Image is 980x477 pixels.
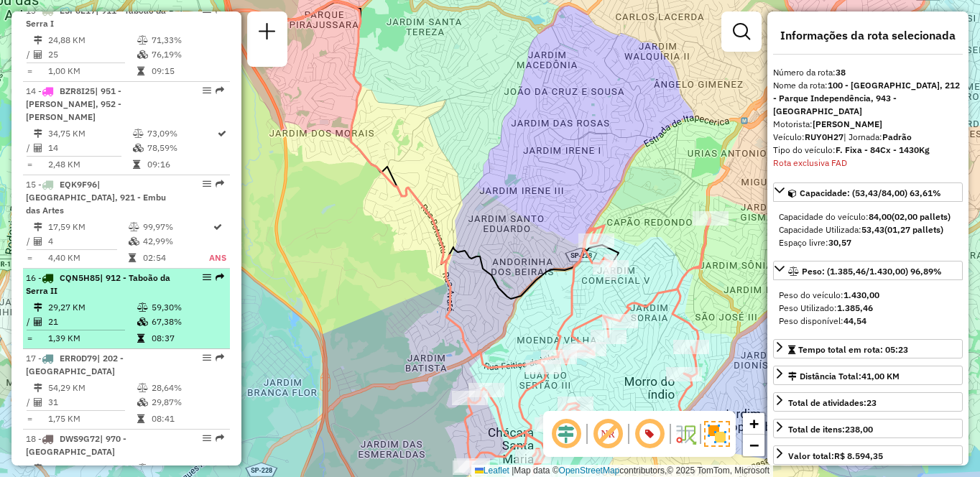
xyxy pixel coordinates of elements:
[26,315,33,329] td: /
[34,36,42,45] i: Distância Total
[47,381,137,395] td: 54,29 KM
[129,223,139,231] i: % de utilização do peso
[47,33,137,47] td: 24,88 KM
[133,144,144,152] i: % de utilização da cubagem
[26,141,33,155] td: /
[60,85,95,96] span: BZR8I25
[253,17,282,50] a: Nova sessão e pesquisa
[773,261,963,280] a: Peso: (1.385,46/1.430,00) 96,89%
[773,118,963,131] div: Motorista:
[47,412,137,426] td: 1,75 KM
[208,251,227,265] td: ANS
[137,36,148,45] i: % de utilização do peso
[147,157,216,172] td: 09:16
[216,86,224,95] em: Rota exportada
[60,433,100,444] span: DWS9G72
[47,126,132,141] td: 34,75 KM
[147,126,216,141] td: 73,09%
[34,464,42,473] i: Distância Total
[788,397,877,408] span: Total de atividades:
[137,318,148,326] i: % de utilização da cubagem
[26,47,33,62] td: /
[60,179,97,190] span: EQK9F96
[26,433,126,457] span: 18 -
[26,353,124,376] span: | 202 - [GEOGRAPHIC_DATA]
[861,224,884,235] strong: 53,43
[34,398,42,407] i: Total de Atividades
[151,331,223,346] td: 08:37
[137,384,148,392] i: % de utilização do peso
[47,315,137,329] td: 21
[26,272,170,296] span: 16 -
[674,422,697,445] img: Fluxo de ruas
[216,180,224,188] em: Rota exportada
[26,251,33,265] td: =
[47,395,137,409] td: 31
[749,436,759,454] span: −
[559,466,620,476] a: OpenStreetMap
[151,64,223,78] td: 09:15
[151,47,223,62] td: 76,19%
[47,251,128,265] td: 4,40 KM
[34,384,42,392] i: Distância Total
[779,210,957,223] div: Capacidade do veículo:
[203,273,211,282] em: Opções
[218,129,226,138] i: Rota otimizada
[47,300,137,315] td: 29,27 KM
[837,302,873,313] strong: 1.385,46
[836,144,930,155] strong: F. Fixa - 84Cx - 1430Kg
[151,315,223,329] td: 67,38%
[216,273,224,282] em: Rota exportada
[773,131,963,144] div: Veículo:
[216,353,224,362] em: Rota exportada
[773,366,963,385] a: Distância Total:41,00 KM
[26,179,166,216] span: 15 -
[743,413,764,435] a: Zoom in
[743,435,764,456] a: Zoom out
[26,412,33,426] td: =
[60,272,100,283] span: CQN5H85
[788,370,900,383] div: Distância Total:
[203,180,211,188] em: Opções
[26,5,166,29] span: 13 -
[47,461,137,476] td: 21,93 KM
[773,445,963,465] a: Valor total:R$ 8.594,35
[137,464,148,473] i: % de utilização do peso
[151,33,223,47] td: 71,33%
[773,66,963,79] div: Número da rota:
[773,419,963,438] a: Total de itens:238,00
[892,211,951,222] strong: (02,00 pallets)
[773,205,963,255] div: Capacidade: (53,43/84,00) 63,61%
[704,421,730,447] img: Exibir/Ocultar setores
[779,290,879,300] span: Peso do veículo:
[828,237,851,248] strong: 30,57
[216,434,224,443] em: Rota exportada
[788,450,883,463] div: Valor total:
[26,433,126,457] span: | 970 - [GEOGRAPHIC_DATA]
[788,423,873,436] div: Total de itens:
[142,234,208,249] td: 42,99%
[779,315,957,328] div: Peso disponível:
[26,395,33,409] td: /
[137,398,148,407] i: % de utilização da cubagem
[151,412,223,426] td: 08:41
[773,79,963,118] div: Nome da rota:
[773,339,963,358] a: Tempo total em rota: 05:23
[475,466,509,476] a: Leaflet
[845,424,873,435] strong: 238,00
[47,157,132,172] td: 2,48 KM
[805,131,843,142] strong: RUY0H27
[26,85,121,122] span: 14 -
[203,353,211,362] em: Opções
[843,131,912,142] span: | Jornada:
[836,67,846,78] strong: 38
[866,397,877,408] strong: 23
[773,157,963,170] div: Rota exclusiva FAD
[26,85,121,122] span: | 951 - [PERSON_NAME], 952 - [PERSON_NAME]
[142,220,208,234] td: 99,97%
[47,141,132,155] td: 14
[882,131,912,142] strong: Padrão
[129,237,139,246] i: % de utilização da cubagem
[137,50,148,59] i: % de utilização da cubagem
[34,144,42,152] i: Total de Atividades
